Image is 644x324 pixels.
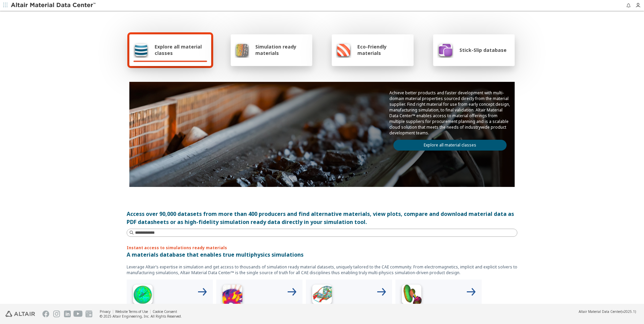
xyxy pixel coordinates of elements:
[153,309,177,314] a: Cookie Consent
[579,309,636,314] div: (v2025.1)
[100,314,182,319] div: © 2025 Altair Engineering, Inc. All Rights Reserved.
[155,43,207,56] span: Explore all material classes
[5,311,35,317] img: Altair Engineering
[579,309,621,314] span: Altair Material Data Center
[129,282,156,309] img: High Frequency Icon
[398,282,425,309] img: Crash Analyses Icon
[336,42,351,58] img: Eco-Friendly materials
[389,90,511,136] p: Achieve better products and faster development with multi-domain material properties sourced dire...
[127,251,517,259] p: A materials database that enables true multiphysics simulations
[115,309,148,314] a: Website Terms of Use
[133,42,149,58] img: Explore all material classes
[459,47,507,53] span: Stick-Slip database
[127,264,517,276] p: Leverage Altair’s expertise in simulation and get access to thousands of simulation ready materia...
[357,43,409,56] span: Eco-Friendly materials
[219,282,246,309] img: Low Frequency Icon
[393,140,507,151] a: Explore all material classes
[11,2,97,9] img: Altair Material Data Center
[127,245,517,251] p: Instant access to simulations ready materials
[309,282,335,309] img: Structural Analyses Icon
[255,43,308,56] span: Simulation ready materials
[100,309,110,314] a: Privacy
[127,210,517,226] div: Access over 90,000 datasets from more than 400 producers and find alternative materials, view plo...
[437,42,453,58] img: Stick-Slip database
[235,42,249,58] img: Simulation ready materials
